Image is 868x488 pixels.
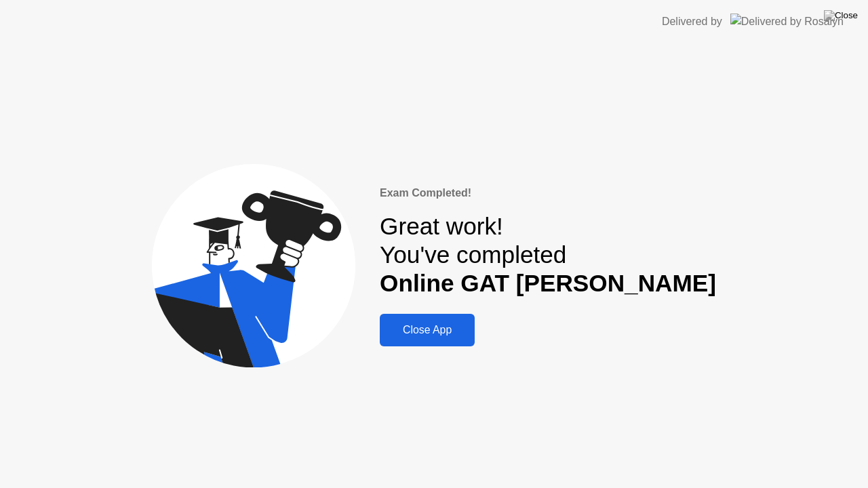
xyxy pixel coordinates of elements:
div: Delivered by [662,14,722,30]
b: Online GAT [PERSON_NAME] [380,270,716,296]
div: Exam Completed! [380,185,716,201]
div: Great work! You've completed [380,212,716,298]
img: Delivered by Rosalyn [730,14,844,29]
button: Close App [380,314,475,346]
div: Close App [384,324,471,336]
img: Close [824,10,858,21]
